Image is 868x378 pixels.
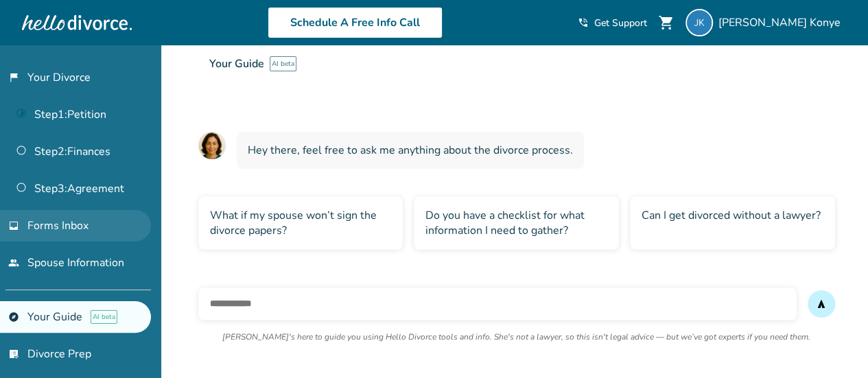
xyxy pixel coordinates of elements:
span: Forms Inbox [27,218,89,233]
span: AI beta [270,56,296,71]
span: send [816,298,827,309]
button: send [808,290,835,318]
div: What if my spouse won’t sign the divorce papers? [198,196,403,250]
span: Get Support [594,16,647,29]
span: people [8,257,19,268]
a: Schedule A Free Info Call [268,7,443,38]
span: shopping_cart [658,14,675,31]
span: list_alt_check [8,349,19,359]
span: explore [8,311,19,322]
span: Hey there, feel free to ask me anything about the divorce process. [248,143,573,158]
div: Do you have a checklist for what information I need to gather? [414,196,619,250]
a: phone_in_talkGet Support [578,16,647,29]
span: [PERSON_NAME] Konye [718,15,846,30]
img: Julie Konye [685,9,713,36]
p: [PERSON_NAME]'s here to guide you using Hello Divorce tools and info. She's not a lawyer, so this... [222,331,810,342]
span: AI beta [91,310,117,324]
div: Can I get divorced without a lawyer? [630,196,835,250]
span: flag_2 [8,72,19,83]
span: inbox [8,220,19,231]
span: Your Guide [209,56,264,71]
iframe: Chat Widget [799,312,868,378]
span: phone_in_talk [578,17,589,28]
